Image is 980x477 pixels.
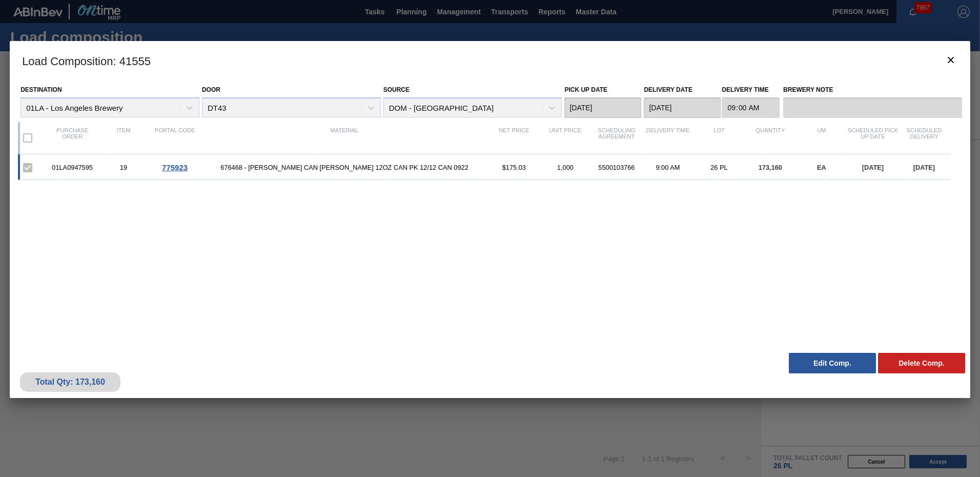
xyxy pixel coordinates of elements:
label: Brewery Note [783,83,962,97]
div: Item [98,127,149,149]
label: Door [202,86,220,93]
span: 775923 [162,163,188,172]
input: mm/dd/yyyy [644,97,721,118]
div: 26 PL [693,164,745,171]
div: 5500103766 [591,164,642,171]
div: Portal code [149,127,200,149]
h3: Load Composition : 41555 [10,41,970,80]
div: Total Qty: 173,160 [28,377,113,387]
div: Scheduled Delivery [899,127,950,149]
div: 01LA0947595 [47,164,98,171]
div: $175.03 [488,164,540,171]
div: Unit Price [540,127,591,149]
input: mm/dd/yyyy [564,97,641,118]
button: Edit Comp. [789,353,876,373]
span: 173,160 [759,164,782,171]
span: 676468 - CARR CAN BUD 12OZ CAN PK 12/12 CAN 0922 [200,164,488,171]
span: [DATE] [913,164,935,171]
div: Scheduled Pick up Date [847,127,899,149]
div: Scheduling Agreement [591,127,642,149]
div: Go to Order [149,163,200,172]
label: Delivery Date [644,86,692,93]
div: 19 [98,164,149,171]
div: Quantity [745,127,796,149]
div: Material [200,127,488,149]
div: UM [796,127,847,149]
div: 1,000 [540,164,591,171]
div: Net Price [488,127,540,149]
label: Destination [21,86,62,93]
span: [DATE] [862,164,884,171]
label: Pick up Date [564,86,607,93]
div: Lot [693,127,745,149]
div: 9:00 AM [642,164,693,171]
span: EA [817,164,826,171]
div: Delivery Time [642,127,693,149]
label: Delivery Time [722,83,780,97]
button: Delete Comp. [878,353,965,373]
div: Purchase order [47,127,98,149]
label: Source [383,86,410,93]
